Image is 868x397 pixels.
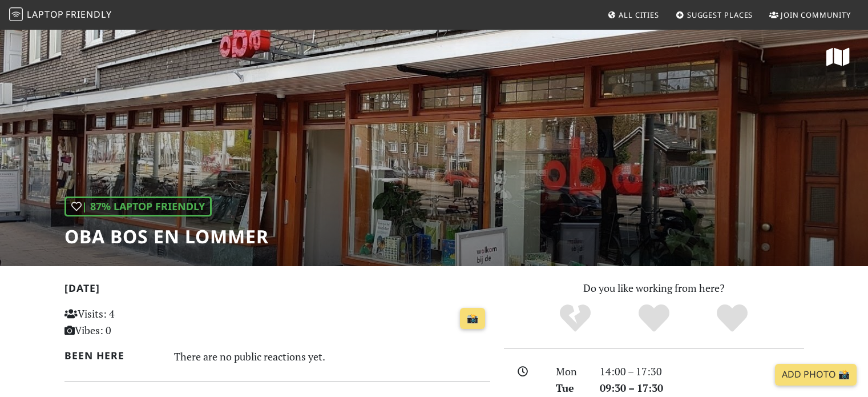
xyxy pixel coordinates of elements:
[593,380,811,396] div: 09:30 – 17:30
[781,10,851,20] span: Join Community
[504,280,804,296] p: Do you like working from here?
[64,306,197,339] p: Visits: 4 Vibes: 0
[27,8,64,21] span: Laptop
[593,363,811,380] div: 14:00 – 17:30
[693,303,772,334] div: Definitely!
[64,226,269,247] h1: OBA Bos en Lommer
[603,5,664,25] a: All Cities
[66,8,111,21] span: Friendly
[64,197,212,216] div: | 87% Laptop Friendly
[765,5,855,25] a: Join Community
[460,308,485,330] a: 📸
[9,5,112,25] a: LaptopFriendly LaptopFriendly
[536,303,615,334] div: No
[549,380,592,396] div: Tue
[174,347,490,366] div: There are no public reactions yet.
[64,350,161,362] h2: Been here
[671,5,758,25] a: Suggest Places
[775,364,857,386] a: Add Photo 📸
[615,303,693,334] div: Yes
[64,282,490,299] h2: [DATE]
[687,10,753,20] span: Suggest Places
[619,10,659,20] span: All Cities
[549,363,592,380] div: Mon
[9,7,23,21] img: LaptopFriendly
